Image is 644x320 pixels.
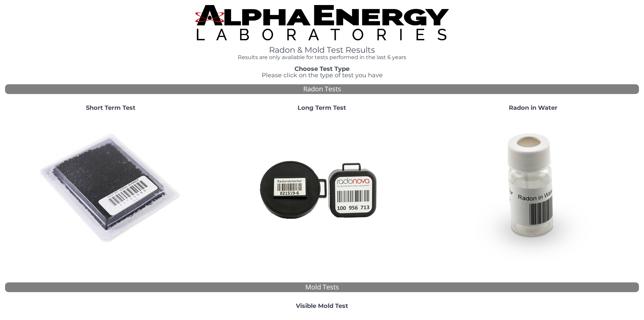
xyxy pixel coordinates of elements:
[39,117,183,261] img: ShortTerm.jpg
[195,46,449,54] h1: Radon & Mold Test Results
[461,117,605,261] img: RadoninWater.jpg
[509,104,557,111] strong: Radon in Water
[296,302,348,310] strong: Visible Mold Test
[195,54,449,60] h4: Results are only available for tests performed in the last 6 years
[298,104,346,111] strong: Long Term Test
[5,282,639,292] div: Mold Tests
[262,72,383,79] span: Please click on the type of test you have
[294,65,350,73] strong: Choose Test Type
[86,104,136,111] strong: Short Term Test
[5,84,639,94] div: Radon Tests
[195,5,449,40] img: TightCrop.jpg
[250,117,394,261] img: Radtrak2vsRadtrak3.jpg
